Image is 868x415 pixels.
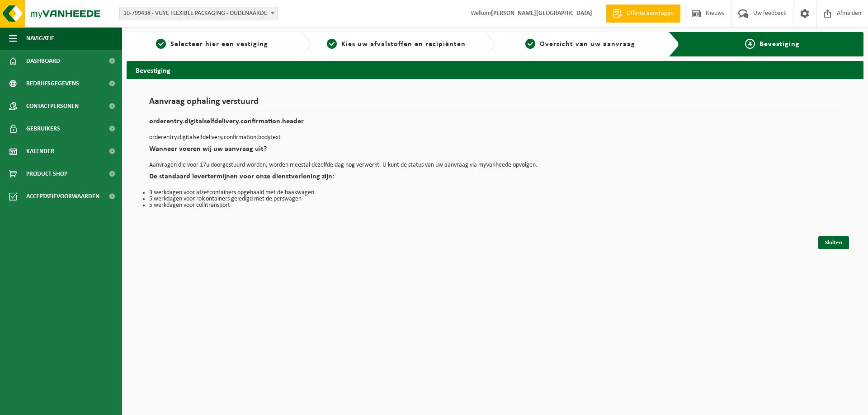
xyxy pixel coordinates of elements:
[149,162,841,168] p: Aanvragen die voor 17u doorgestuurd worden, worden meestal dezelfde dag nog verwerkt. U kunt de s...
[624,9,676,18] span: Offerte aanvragen
[500,39,661,50] a: 3Overzicht van uw aanvraag
[316,39,477,50] a: 2Kies uw afvalstoffen en recipiënten
[156,39,166,49] span: 1
[149,97,841,111] h1: Aanvraag ophaling verstuurd
[149,190,841,196] li: 3 werkdagen voor afzetcontainers opgehaald met de haakwagen
[26,117,60,140] span: Gebruikers
[149,135,841,141] p: orderentry.digitalselfdelivery.confirmation.bodytext
[149,118,841,130] h2: orderentry.digitalselfdelivery.confirmation.header
[149,173,841,185] h2: De standaard levertermijnen voor onze dienstverlening zijn:
[341,41,466,48] span: Kies uw afvalstoffen en recipiënten
[491,10,592,17] strong: [PERSON_NAME][GEOGRAPHIC_DATA]
[525,39,535,49] span: 3
[26,185,99,208] span: Acceptatievoorwaarden
[540,41,635,48] span: Overzicht van uw aanvraag
[170,41,268,48] span: Selecteer hier een vestiging
[26,163,67,185] span: Product Shop
[120,7,277,20] span: 10-799438 - VUYE FLEXIBLE PACKAGING - OUDENAARDE
[759,41,800,48] span: Bevestiging
[127,61,863,79] h2: Bevestiging
[119,7,278,20] span: 10-799438 - VUYE FLEXIBLE PACKAGING - OUDENAARDE
[26,27,54,50] span: Navigatie
[26,95,79,117] span: Contactpersonen
[327,39,337,49] span: 2
[745,39,755,49] span: 4
[818,236,849,249] a: Sluiten
[26,72,79,95] span: Bedrijfsgegevens
[26,140,54,163] span: Kalender
[149,196,841,202] li: 5 werkdagen voor rolcontainers geledigd met de perswagen
[149,202,841,209] li: 5 werkdagen voor collitransport
[26,50,60,72] span: Dashboard
[131,39,293,50] a: 1Selecteer hier een vestiging
[606,5,680,23] a: Offerte aanvragen
[149,145,841,158] h2: Wanneer voeren wij uw aanvraag uit?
